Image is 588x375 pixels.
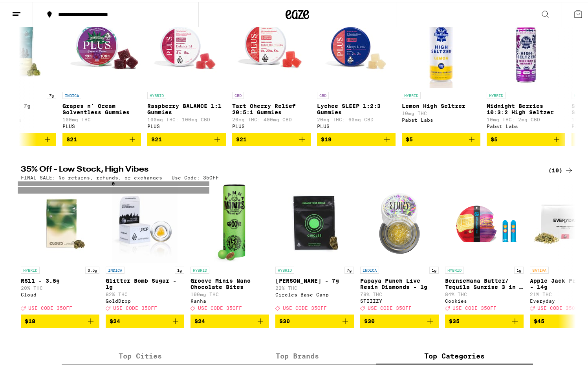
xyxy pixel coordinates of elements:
p: 84% THC [445,290,524,295]
div: Circles Base Camp [275,290,354,295]
a: Open page for Midnight Berries 10:3:2 High Seltzer from Pabst Labs [487,7,565,131]
a: Open page for Papaya Punch Live Resin Diamonds - 1g from STIIIZY [360,182,439,313]
img: PLUS - Tart Cherry Relief 20:5:1 Gummies [232,7,311,86]
span: $5 [575,134,583,141]
p: 20mg THC: 60mg CBD [317,115,396,120]
p: CBD [317,90,329,97]
img: Cloud - RS11 - 3.5g [21,182,99,261]
a: Open page for Tart Cherry Relief 20:5:1 Gummies from PLUS [232,7,311,131]
p: Tart Cherry Relief 20:5:1 Gummies [232,101,311,113]
button: Add to bag [275,313,354,326]
span: USE CODE 35OFF [28,304,72,309]
img: Pabst Labs - Midnight Berries 10:3:2 High Seltzer [487,7,565,86]
p: HYBRID [445,265,464,272]
p: 1g [514,265,524,272]
p: 7g [344,265,354,272]
button: Add to bag [106,313,184,326]
span: USE CODE 35OFF [283,304,327,309]
label: Top Categories [376,346,533,362]
div: Cloud [21,290,99,295]
h2: 35% Off - Low Stock, High Vibes [21,164,535,173]
p: HYBRID [147,90,166,97]
span: $35 [449,316,460,322]
span: USE CODE 35OFF [198,304,242,309]
p: 10mg THC [402,109,480,114]
span: $45 [534,316,544,322]
button: Add to bag [487,131,565,144]
p: RS11 - 3.5g [21,276,99,282]
div: PLUS [232,122,311,127]
span: $24 [110,316,120,322]
a: Open page for Raspberry BALANCE 1:1 Gummies from PLUS [147,7,226,131]
div: Cookies [445,296,524,302]
a: Open page for Lemon High Seltzer from Pabst Labs [402,7,480,131]
p: FINAL SALE: No returns, refunds, or exchanges - Use Code: 35OFF [21,173,219,178]
div: Pabst Labs [402,115,480,121]
p: HYBRID [21,265,40,272]
p: INDICA [106,265,125,272]
p: SATIVA [530,265,549,272]
a: (10) [548,164,574,173]
img: Circles Base Camp - Lantz - 7g [275,182,354,261]
p: HYBRID [275,265,294,272]
p: 82% THC [106,290,184,295]
p: HYBRID [402,90,421,97]
p: INDICA [62,90,81,97]
div: STIIIZY [360,296,439,302]
span: $5 [406,134,413,141]
p: 20% THC [21,284,99,289]
p: 1g [175,265,184,272]
span: Hi. Need any help? [5,5,57,12]
img: PLUS - Raspberry BALANCE 1:1 Gummies [147,7,226,86]
button: Add to bag [232,131,311,144]
p: HYBRID [191,265,209,272]
img: STIIIZY - Papaya Punch Live Resin Diamonds - 1g [360,182,439,261]
button: Add to bag [191,313,269,326]
span: USE CODE 35OFF [537,304,581,309]
span: $21 [66,134,77,141]
span: $21 [236,134,247,141]
p: 22% THC [275,284,354,289]
p: INDICA [360,265,379,272]
a: Open page for Lantz - 7g from Circles Base Camp [275,182,354,313]
span: $30 [364,316,375,322]
span: USE CODE 35OFF [452,304,496,309]
img: Pabst Labs - Lemon High Seltzer [402,7,480,86]
p: Grapes n' Cream Solventless Gummies [62,101,141,113]
div: tabs [62,346,533,363]
p: [PERSON_NAME] - 7g [275,276,354,282]
p: 100mg THC [191,290,269,295]
span: $5 [491,134,498,141]
p: CBD [232,90,244,97]
a: Open page for RS11 - 3.5g from Cloud [21,182,99,313]
span: $19 [321,134,332,141]
label: Top Brands [219,346,376,362]
div: PLUS [62,122,141,127]
img: PLUS - Grapes n' Cream Solventless Gummies [62,7,141,86]
p: Lemon High Seltzer [402,101,480,107]
a: Open page for Grapes n' Cream Solventless Gummies from PLUS [62,7,141,131]
p: Raspberry BALANCE 1:1 Gummies [147,101,226,113]
p: 3.5g [85,265,99,272]
img: Cookies - BernieHana Butter/ Tequila Sunrise 3 in 1 AIO - 1g [445,182,524,261]
img: GoldDrop - Glitter Bomb Sugar - 1g [112,182,177,261]
a: Open page for Groove Minis Nano Chocolate Bites from Kanha [191,182,269,313]
p: 1g [429,265,439,272]
p: Midnight Berries 10:3:2 High Seltzer [487,101,565,113]
p: Glitter Bomb Sugar - 1g [106,276,184,288]
p: 100mg THC: 100mg CBD [147,115,226,120]
label: Top Cities [62,346,219,362]
div: Kanha [191,296,269,302]
p: HYBRID [487,90,506,97]
button: Add to bag [62,131,141,144]
p: 10mg THC: 2mg CBD [487,115,565,120]
button: Add to bag [147,131,226,144]
span: $24 [194,316,205,322]
p: 7g [47,90,56,97]
p: BernieHana Butter/ Tequila Sunrise 3 in 1 AIO - 1g [445,276,524,288]
button: Add to bag [21,313,99,326]
span: USE CODE 35OFF [368,304,412,309]
div: PLUS [147,122,226,127]
a: Open page for Glitter Bomb Sugar - 1g from GoldDrop [106,182,184,313]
